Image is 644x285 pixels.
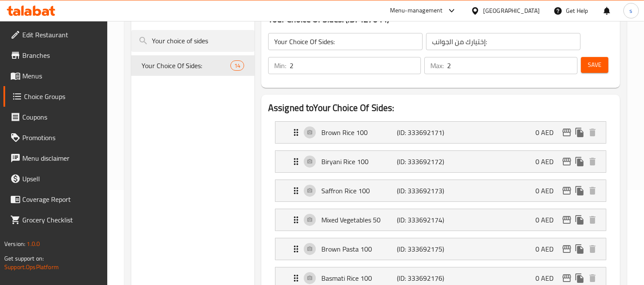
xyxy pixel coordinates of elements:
[22,153,101,163] span: Menu disclaimer
[586,243,599,255] button: delete
[573,243,586,255] button: duplicate
[535,215,560,225] p: 0 AED
[131,30,254,52] input: search
[321,273,397,283] p: Basmati Rice 100
[231,62,244,70] span: 14
[430,60,444,71] p: Max:
[535,156,560,167] p: 0 AED
[230,60,244,71] div: Choices
[581,57,608,73] button: Save
[268,205,613,234] li: Expand
[22,30,101,40] span: Edit Restaurant
[560,272,573,285] button: edit
[535,244,560,254] p: 0 AED
[268,102,613,114] h2: Assigned to Your Choice Of Sides:
[560,155,573,168] button: edit
[268,118,613,147] li: Expand
[573,184,586,197] button: duplicate
[138,9,193,22] h2: Choice Groups
[588,60,602,70] span: Save
[3,45,108,66] a: Branches
[586,155,599,168] button: delete
[3,66,108,86] a: Menus
[321,186,397,196] p: Saffron Rice 100
[4,238,25,249] span: Version:
[535,127,560,138] p: 0 AED
[275,238,606,260] div: Expand
[321,156,397,167] p: Biryani Rice 100
[586,213,599,226] button: delete
[268,147,613,176] li: Expand
[4,253,44,264] span: Get support on:
[573,272,586,285] button: duplicate
[3,168,108,189] a: Upsell
[586,272,599,285] button: delete
[560,243,573,255] button: edit
[560,184,573,197] button: edit
[22,112,101,122] span: Coupons
[142,60,230,71] span: Your Choice Of Sides:
[27,238,40,249] span: 1.0.0
[22,132,101,143] span: Promotions
[268,12,613,26] h3: Your Choice Of Sides: (ID: 427044)
[3,148,108,168] a: Menu disclaimer
[321,244,397,254] p: Brown Pasta 100
[275,209,606,231] div: Expand
[397,186,447,196] p: (ID: 333692173)
[24,91,101,102] span: Choice Groups
[573,213,586,226] button: duplicate
[3,189,108,210] a: Coverage Report
[321,215,397,225] p: Mixed Vegetables 50
[397,273,447,283] p: (ID: 333692176)
[573,126,586,139] button: duplicate
[131,55,254,76] div: Your Choice Of Sides:14
[397,156,447,167] p: (ID: 333692172)
[274,60,286,71] p: Min:
[535,186,560,196] p: 0 AED
[560,213,573,226] button: edit
[22,50,101,60] span: Branches
[22,174,101,184] span: Upsell
[573,155,586,168] button: duplicate
[586,126,599,139] button: delete
[268,176,613,205] li: Expand
[3,86,108,107] a: Choice Groups
[275,122,606,143] div: Expand
[22,215,101,225] span: Grocery Checklist
[321,127,397,138] p: Brown Rice 100
[268,234,613,264] li: Expand
[586,184,599,197] button: delete
[4,261,59,273] a: Support.OpsPlatform
[560,126,573,139] button: edit
[275,151,606,172] div: Expand
[397,244,447,254] p: (ID: 333692175)
[3,210,108,230] a: Grocery Checklist
[629,6,632,15] span: s
[535,273,560,283] p: 0 AED
[3,24,108,45] a: Edit Restaurant
[275,180,606,201] div: Expand
[22,71,101,81] span: Menus
[390,6,443,16] div: Menu-management
[397,127,447,138] p: (ID: 333692171)
[3,107,108,127] a: Coupons
[3,127,108,148] a: Promotions
[397,215,447,225] p: (ID: 333692174)
[22,194,101,204] span: Coverage Report
[483,6,540,15] div: [GEOGRAPHIC_DATA]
